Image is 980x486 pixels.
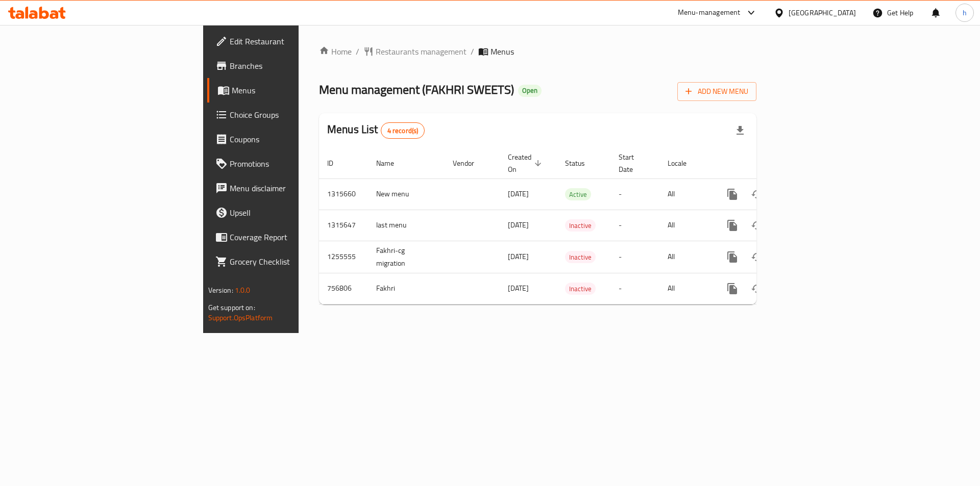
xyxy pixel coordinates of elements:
[565,189,591,200] span: Active
[508,250,529,263] span: [DATE]
[659,210,712,241] td: All
[207,127,367,151] a: Coupons
[453,157,487,169] span: Vendor
[230,60,359,72] span: Branches
[230,35,359,47] span: Edit Restaurant
[518,85,542,97] div: Open
[319,45,756,58] nav: breadcrumb
[745,213,769,238] button: Change Status
[208,301,255,314] span: Get support on:
[207,54,367,78] a: Branches
[508,187,529,200] span: [DATE]
[728,118,752,143] div: Export file
[368,241,445,273] td: Fakhri-cg migration
[207,176,367,200] a: Menu disclaimer
[207,103,367,127] a: Choice Groups
[208,311,273,324] a: Support.OpsPlatform
[207,151,367,176] a: Promotions
[230,182,359,194] span: Menu disclaimer
[518,86,542,95] span: Open
[685,85,748,98] span: Add New Menu
[508,282,529,295] span: [DATE]
[720,182,745,207] button: more
[508,218,529,232] span: [DATE]
[610,241,659,273] td: -
[789,7,856,18] div: [GEOGRAPHIC_DATA]
[610,210,659,241] td: -
[363,45,467,58] a: Restaurants management
[381,122,425,139] div: Total records count
[565,251,596,263] span: Inactive
[565,157,598,169] span: Status
[207,225,367,249] a: Coverage Report
[381,126,425,136] span: 4 record(s)
[508,151,545,175] span: Created On
[491,45,514,58] span: Menus
[565,220,596,232] span: Inactive
[565,251,596,263] div: Inactive
[368,178,445,210] td: New menu
[677,82,756,101] button: Add New Menu
[327,157,347,169] span: ID
[745,182,769,207] button: Change Status
[376,157,407,169] span: Name
[319,78,514,101] span: Menu management ( FAKHRI SWEETS )
[319,148,826,304] table: enhanced table
[745,276,769,301] button: Change Status
[368,210,445,241] td: last menu
[230,158,359,170] span: Promotions
[720,245,745,269] button: more
[376,45,467,58] span: Restaurants management
[678,7,741,19] div: Menu-management
[471,45,474,58] li: /
[232,84,359,96] span: Menus
[610,178,659,210] td: -
[745,245,769,269] button: Change Status
[207,249,367,274] a: Grocery Checklist
[230,133,359,145] span: Coupons
[668,157,700,169] span: Locale
[230,231,359,243] span: Coverage Report
[659,178,712,210] td: All
[720,276,745,301] button: more
[230,109,359,121] span: Choice Groups
[712,148,826,179] th: Actions
[368,273,445,304] td: Fakhri
[235,284,251,297] span: 1.0.0
[327,122,425,139] h2: Menus List
[610,273,659,304] td: -
[230,255,359,268] span: Grocery Checklist
[207,78,367,103] a: Menus
[619,151,647,175] span: Start Date
[659,273,712,304] td: All
[565,283,596,295] span: Inactive
[963,7,967,18] span: h
[720,213,745,238] button: more
[207,200,367,225] a: Upsell
[230,207,359,219] span: Upsell
[207,29,367,54] a: Edit Restaurant
[565,283,596,295] div: Inactive
[208,284,233,297] span: Version:
[659,241,712,273] td: All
